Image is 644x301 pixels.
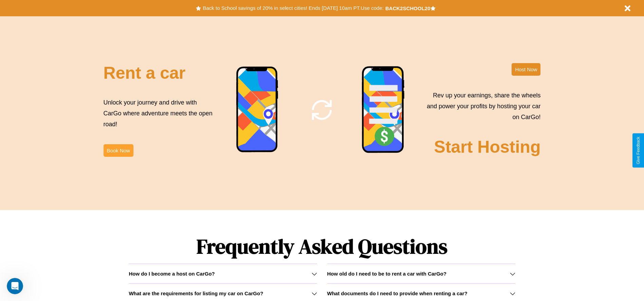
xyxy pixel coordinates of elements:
[236,66,279,153] img: phone
[327,271,447,277] h3: How old do I need to be to rent a car with CarGo?
[434,137,541,157] h2: Start Hosting
[385,5,430,11] b: BACK2SCHOOL20
[362,66,405,154] img: phone
[636,137,641,164] div: Give Feedback
[7,278,23,294] iframe: Intercom live chat
[129,271,215,277] h3: How do I become a host on CarGo?
[129,229,515,264] h1: Frequently Asked Questions
[129,290,263,296] h3: What are the requirements for listing my car on CarGo?
[327,290,467,296] h3: What documents do I need to provide when renting a car?
[104,144,133,157] button: Book Now
[512,63,540,76] button: Host Now
[423,90,540,123] p: Rev up your earnings, share the wheels and power your profits by hosting your car on CarGo!
[104,63,186,83] h2: Rent a car
[104,97,215,130] p: Unlock your journey and drive with CarGo where adventure meets the open road!
[201,3,385,13] button: Back to School savings of 20% in select cities! Ends [DATE] 10am PT.Use code:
